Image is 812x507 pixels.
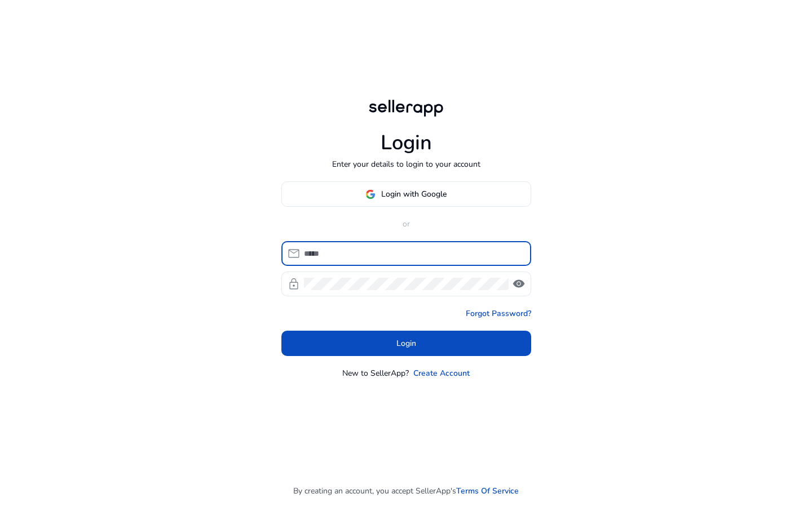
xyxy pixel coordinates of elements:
button: Login with Google [281,181,531,207]
span: Login [396,337,416,349]
img: google-logo.svg [365,189,376,199]
span: lock [287,277,301,291]
span: mail [287,247,301,260]
span: visibility [512,277,526,291]
a: Forgot Password? [466,308,531,319]
button: Login [281,331,531,356]
span: Login with Google [381,188,447,200]
a: Create Account [413,367,470,379]
p: New to SellerApp? [342,367,409,379]
p: Enter your details to login to your account [332,158,480,170]
a: Terms Of Service [456,485,519,497]
p: or [281,218,531,230]
h1: Login [381,131,432,155]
